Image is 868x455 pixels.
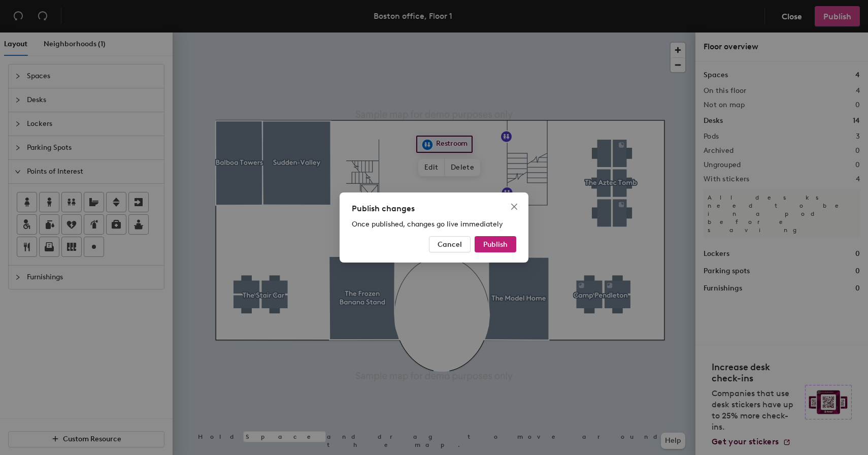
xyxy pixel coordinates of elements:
[429,236,471,252] button: Cancel
[506,199,522,215] button: Close
[352,220,503,229] span: Once published, changes go live immediately
[438,240,462,249] span: Cancel
[352,203,516,215] div: Publish changes
[475,236,516,252] button: Publish
[506,203,522,211] span: Close
[483,240,508,249] span: Publish
[510,203,518,211] span: close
